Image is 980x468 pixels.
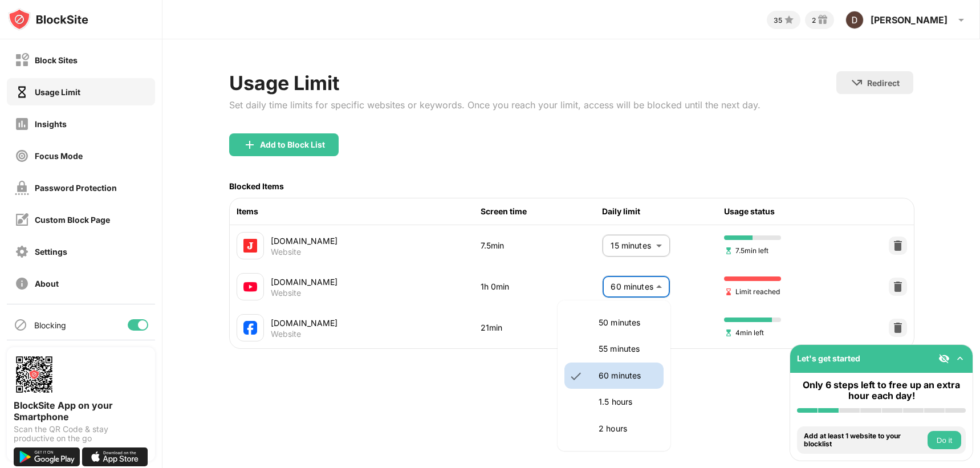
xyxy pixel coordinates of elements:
p: 55 minutes [599,343,657,355]
p: 1.5 hours [599,396,657,408]
p: 2 hours [599,422,657,435]
p: 60 minutes [599,369,657,382]
p: 50 minutes [599,316,657,329]
p: 2.5 hours [599,449,657,461]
